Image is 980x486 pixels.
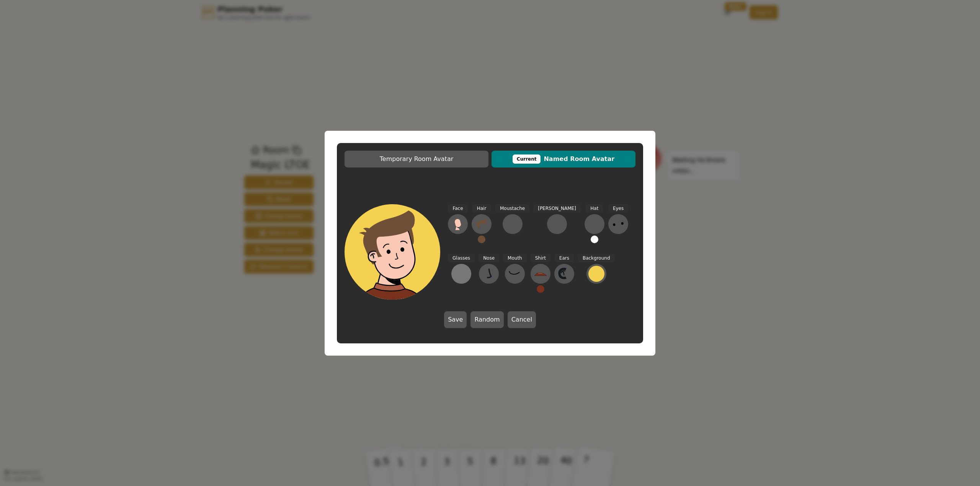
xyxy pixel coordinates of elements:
span: Moustache [495,204,529,213]
span: Eyes [608,204,628,213]
span: Hat [586,204,603,213]
span: Shirt [531,254,550,263]
button: Cancel [508,311,536,328]
button: Temporary Room Avatar [345,151,488,167]
span: Background [578,254,615,263]
span: Temporary Room Avatar [348,154,485,164]
button: CurrentNamed Room Avatar [492,151,635,167]
div: This avatar will be displayed in dedicated rooms [513,154,541,164]
span: Nose [479,254,499,263]
span: Named Room Avatar [495,154,632,164]
span: Hair [472,204,491,213]
button: Random [470,311,503,328]
span: Glasses [448,254,475,263]
span: Face [448,204,467,213]
button: Save [444,311,467,328]
span: [PERSON_NAME] [533,204,581,213]
span: Mouth [503,254,527,263]
span: Ears [555,254,574,263]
